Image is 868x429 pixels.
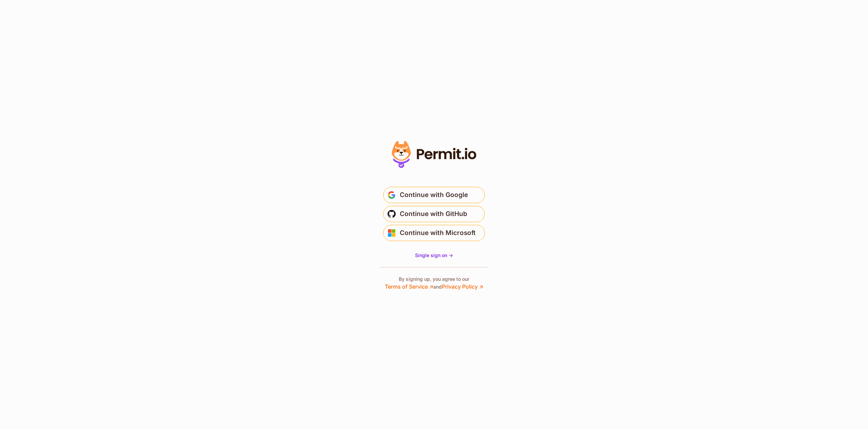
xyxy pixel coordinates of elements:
[385,283,433,290] a: Terms of Service ↗
[400,190,468,200] span: Continue with Google
[383,187,485,203] button: Continue with Google
[415,252,453,259] a: Single sign on ->
[383,206,485,222] button: Continue with GitHub
[442,283,483,290] a: Privacy Policy ↗
[415,252,453,258] span: Single sign on ->
[400,209,467,219] span: Continue with GitHub
[400,228,476,238] span: Continue with Microsoft
[385,276,483,291] p: By signing up, you agree to our and
[383,225,485,241] button: Continue with Microsoft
